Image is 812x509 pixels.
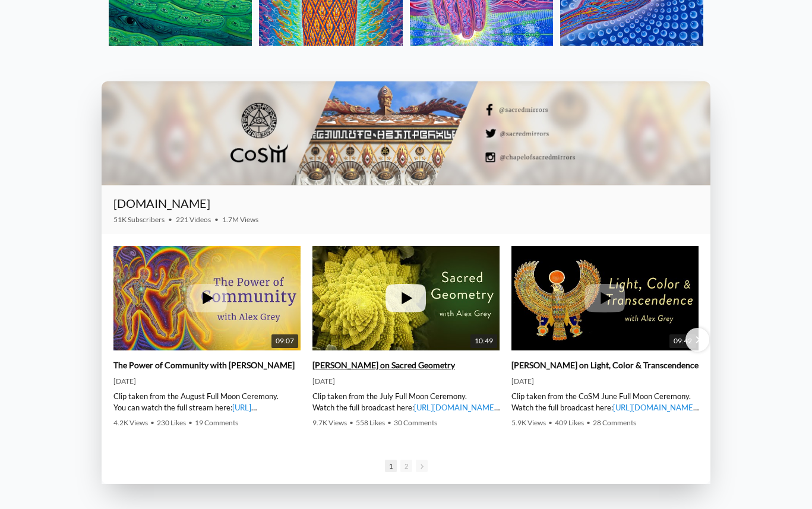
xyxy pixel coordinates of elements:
a: [PERSON_NAME] on Sacred Geometry [312,360,455,371]
span: 409 Likes [555,418,584,427]
a: Alex Grey on Sacred Geometry 10:49 [312,246,500,351]
span: 30 Comments [394,418,437,427]
a: [DOMAIN_NAME] [113,196,210,210]
span: 5.9K Views [511,418,546,427]
div: Next slide [685,328,709,352]
span: 09:42 [669,334,696,348]
span: 558 Likes [356,418,385,427]
a: [PERSON_NAME] on Light, Color & Transcendence [511,360,699,371]
span: Go to slide 2 [400,460,412,472]
a: The Power of Community with Alex Grey 09:07 [113,246,301,351]
span: 4.2K Views [113,418,148,427]
a: [URL][DOMAIN_NAME] [414,403,500,412]
span: • [586,418,590,427]
span: 230 Likes [157,418,186,427]
span: • [387,418,391,427]
span: • [214,215,219,224]
a: The Power of Community with [PERSON_NAME] [113,360,295,371]
a: [URL][DOMAIN_NAME] [613,403,699,412]
span: 28 Comments [593,418,636,427]
img: Alex Grey on Sacred Geometry [312,228,500,368]
a: Alex Grey on Light, Color & Transcendence 09:42 [511,246,699,351]
span: 51K Subscribers [113,215,165,224]
span: 221 Videos [176,215,211,224]
span: 10:49 [470,334,497,348]
span: Go to slide 1 [385,460,397,472]
span: • [168,215,172,224]
div: [DATE] [511,377,699,386]
span: Go to next slide [416,460,428,472]
iframe: Subscribe to CoSM.TV on YouTube [630,201,699,215]
img: The Power of Community with Alex Grey [113,228,301,368]
span: 1.7M Views [222,215,258,224]
div: [DATE] [312,377,500,386]
div: Clip taken from the CoSM June Full Moon Ceremony. Watch the full broadcast here: | [PERSON_NAME] ... [511,391,699,412]
div: [DATE] [113,377,301,386]
span: • [548,418,552,427]
div: Clip taken from the July Full Moon Ceremony. Watch the full broadcast here: | [PERSON_NAME] | ► W... [312,391,500,412]
span: 19 Comments [195,418,238,427]
span: • [150,418,154,427]
span: • [349,418,353,427]
div: Clip taken from the August Full Moon Ceremony. You can watch the full stream here: | [PERSON_NAME... [113,391,301,412]
span: 09:07 [271,334,298,348]
span: 9.7K Views [312,418,347,427]
span: • [188,418,192,427]
img: Alex Grey on Light, Color & Transcendence [511,228,699,368]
